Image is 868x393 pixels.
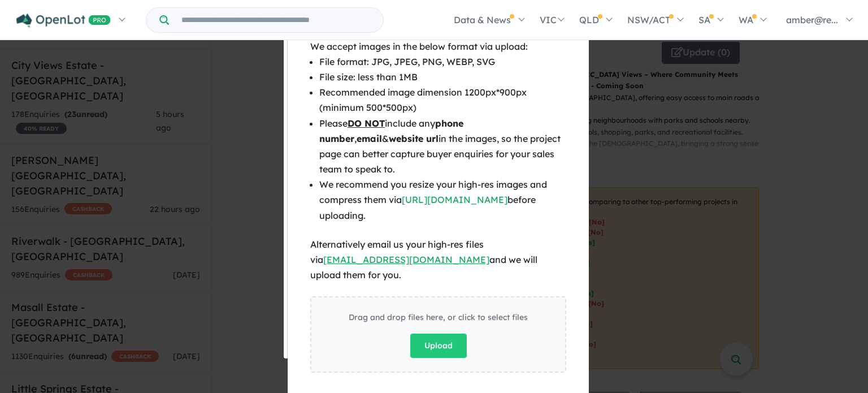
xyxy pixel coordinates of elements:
div: We accept images in the below format via upload: [310,39,566,54]
li: Please include any , & in the images, so the project page can better capture buyer enquiries for ... [319,116,566,178]
u: DO NOT [348,118,385,129]
div: Drag and drop files here, or click to select files [349,311,528,325]
input: Try estate name, suburb, builder or developer [171,8,381,32]
li: Recommended image dimension 1200px*900px (minimum 500*500px) [319,85,566,115]
span: amber@re... [786,14,838,25]
b: website url [389,133,439,144]
div: Alternatively email us your high-res files via and we will upload them for you. [310,237,566,283]
li: We recommend you resize your high-res images and compress them via before uploading. [319,177,566,223]
button: Upload [410,334,467,358]
b: email [357,133,382,144]
a: [EMAIL_ADDRESS][DOMAIN_NAME] [323,254,489,265]
li: File size: less than 1MB [319,70,566,85]
b: phone number [319,118,463,144]
img: Openlot PRO Logo White [16,14,111,28]
a: [URL][DOMAIN_NAME] [402,194,507,205]
li: File format: JPG, JPEG, PNG, WEBP, SVG [319,54,566,70]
